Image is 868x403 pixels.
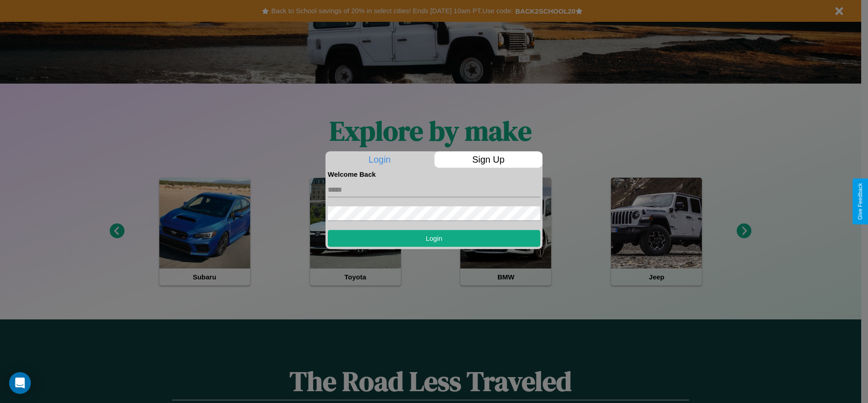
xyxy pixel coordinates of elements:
[325,151,434,168] p: Login
[434,151,543,168] p: Sign Up
[857,183,863,220] div: Give Feedback
[328,230,540,247] button: Login
[328,170,540,178] h4: Welcome Back
[9,372,31,394] div: Open Intercom Messenger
